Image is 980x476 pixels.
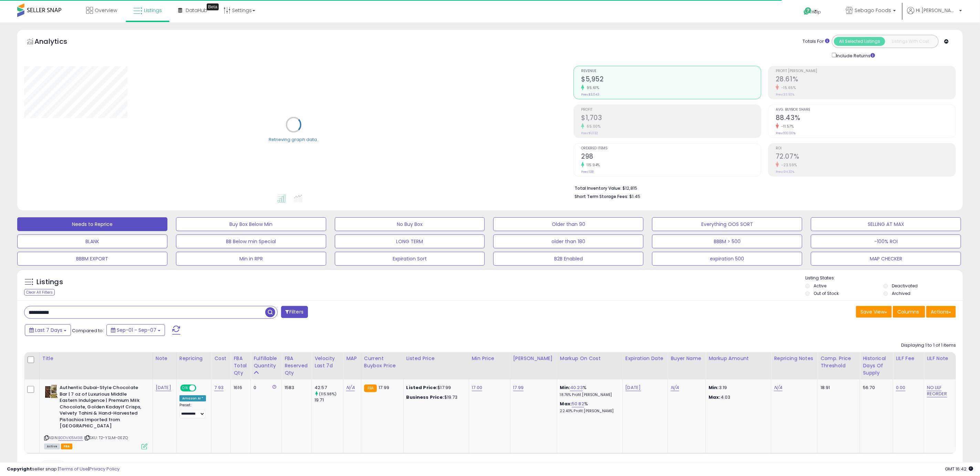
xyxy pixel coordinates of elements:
button: MAP CHECKER [811,252,961,266]
span: Sebago Foods [855,7,891,14]
div: 1616 [234,385,245,391]
b: Total Inventory Value: [575,185,621,191]
span: FBA [61,444,73,449]
button: Min in RPR [176,252,326,266]
div: [PERSON_NAME] [513,355,554,362]
small: FBA [364,385,377,392]
div: Repricing [179,355,209,362]
h2: $5,952 [581,75,761,85]
button: Actions [926,306,956,318]
a: 40.23 [570,384,583,391]
div: Listed Price [406,355,466,362]
a: Privacy Policy [89,466,120,472]
span: Avg. Buybox Share [776,108,956,112]
span: Sep-01 - Sep-07 [117,327,156,334]
b: Short Term Storage Fees: [575,194,628,199]
div: ASIN: [44,385,147,449]
button: B2B Enabled [493,252,643,266]
span: Columns [897,308,919,315]
a: 17.99 [513,384,524,391]
th: CSV column name: cust_attr_3_Repricing Notes [771,352,818,379]
span: Revenue [581,69,761,73]
span: All listings currently available for purchase on Amazon [44,444,60,449]
h5: Analytics [34,37,81,48]
small: -15.65% [779,85,796,90]
h2: 88.43% [776,114,956,123]
button: BLANK [17,235,167,248]
span: Hi [PERSON_NAME] [916,7,957,14]
span: Overview [95,7,117,14]
div: 42.57 [314,385,343,391]
div: Displaying 1 to 1 of 1 items [901,342,956,349]
th: The percentage added to the cost of goods (COGS) that forms the calculator for Min & Max prices. [557,352,622,379]
small: Prev: 94.32% [776,170,794,174]
div: Amazon AI * [179,395,206,401]
label: Deactivated [892,283,918,289]
div: Expiration Date [626,355,665,362]
div: Clear All Filters [24,289,55,296]
div: Buyer Name [671,355,703,362]
a: NO LILF REORDER [927,384,947,397]
div: $19.73 [406,394,464,400]
div: LILF Fee [896,355,921,362]
small: -23.59% [779,162,797,168]
div: MAP [346,355,358,362]
h2: 72.07% [776,152,956,162]
button: Filters [281,306,308,318]
h2: 298 [581,152,761,162]
div: Min Price [472,355,507,362]
small: -11.57% [779,124,794,129]
button: LONG TERM [335,235,485,248]
small: 95.61% [584,85,599,90]
a: Help [798,2,835,22]
small: 115.94% [584,162,600,168]
button: Columns [893,306,925,318]
a: 7.93 [214,384,224,391]
b: Business Price: [406,394,444,400]
label: Out of Stock [814,290,839,296]
h2: $1,703 [581,114,761,123]
div: % [560,385,617,397]
div: LILF Note [927,355,953,362]
span: | SKU: T2-YSLM-0EZQ [84,435,128,440]
div: Repricing Notes [774,355,815,362]
button: No Buy Box [335,217,485,231]
strong: Max: [709,394,721,400]
span: ON [181,385,189,391]
button: Sep-01 - Sep-07 [106,324,165,336]
p: Listing States: [805,275,963,281]
div: Retrieving graph data.. [269,137,319,143]
div: $17.99 [406,385,464,391]
div: seller snap | | [7,466,120,473]
button: Buy Box Below Min [176,217,326,231]
li: $12,815 [575,184,951,192]
button: Expiration Sort [335,252,485,266]
button: Older than 90 [493,217,643,231]
span: Help [812,9,821,15]
small: Prev: $1,032 [581,131,598,135]
span: Listings [144,7,162,14]
strong: Copyright [7,466,32,472]
a: 50.82 [572,400,584,407]
button: expiration 500 [652,252,802,266]
button: BBBM > 500 [652,235,802,248]
div: FBA Reserved Qty [285,355,309,377]
div: Fulfillable Quantity [254,355,279,369]
th: CSV column name: cust_attr_5_LILF Note [924,352,956,379]
span: ROI [776,147,956,150]
button: Needs to Reprice [17,217,167,231]
h2: 28.61% [776,75,956,85]
div: % [560,401,617,414]
i: Get Help [803,7,812,16]
b: Authentic Dubai-Style Chocolate Bar | 7 oz of Luxurious Middle Eastern Indulgence | Premium Milk ... [60,385,143,431]
small: 65.00% [584,124,600,129]
a: [DATE] [626,384,641,391]
div: Preset: [179,403,206,418]
div: Note [156,355,174,362]
span: Last 7 Days [35,327,62,334]
div: Velocity Last 7d [314,355,340,369]
span: 17.99 [379,384,389,391]
a: B0DVK15M38 [58,435,83,441]
small: Prev: 33.92% [776,92,794,97]
span: Profit [PERSON_NAME] [776,69,956,73]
